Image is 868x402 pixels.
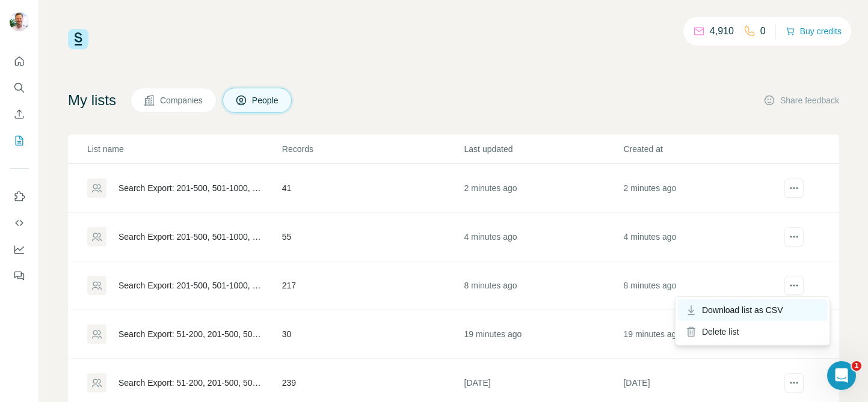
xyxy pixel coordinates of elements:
[68,91,116,110] h4: My lists
[119,231,262,243] div: Search Export: 201-500, 501-1000, 1001-5000, 5001-10,000, 10,000+, Media and Communication, Marke...
[464,310,623,359] td: 19 minutes ago
[827,361,856,390] iframe: Intercom live chat
[710,24,734,38] p: 4,910
[119,279,262,291] div: Search Export: 201-500, 501-1000, 1001-5000, 5001-10,000, 10,000+, Media and Communication, Marke...
[852,361,861,371] span: 1
[10,50,29,72] button: Quick start
[623,143,781,155] p: Created at
[10,265,29,287] button: Feedback
[623,164,782,213] td: 2 minutes ago
[119,377,262,389] div: Search Export: 51-200, 201-500, 501-1000, 1001-5000, 5001-10,000, 10,000+, Marketing, Purchasing,...
[623,213,782,261] td: 4 minutes ago
[10,186,29,207] button: Use Surfe on LinkedIn
[784,373,804,392] button: actions
[252,94,280,106] span: People
[119,182,262,194] div: Search Export: 201-500, 501-1000, 1001-5000, 5001-10,000, 10,000+, Media and Communication, Marke...
[784,227,804,246] button: actions
[282,213,464,261] td: 55
[784,178,804,198] button: actions
[786,23,842,40] button: Buy credits
[623,261,782,310] td: 8 minutes ago
[784,276,804,295] button: actions
[763,94,839,106] button: Share feedback
[282,143,463,155] p: Records
[623,310,782,359] td: 19 minutes ago
[10,130,29,151] button: My lists
[702,304,783,316] span: Download list as CSV
[282,310,464,359] td: 30
[10,77,29,99] button: Search
[464,213,623,261] td: 4 minutes ago
[68,29,88,49] img: Surfe Logo
[87,143,281,155] p: List name
[160,94,204,106] span: Companies
[282,164,464,213] td: 41
[10,239,29,260] button: Dashboard
[678,321,827,343] div: Delete list
[10,212,29,234] button: Use Surfe API
[464,143,623,155] p: Last updated
[282,261,464,310] td: 217
[10,103,29,125] button: Enrich CSV
[10,12,29,31] img: Avatar
[464,164,623,213] td: 2 minutes ago
[760,24,766,38] p: 0
[464,261,623,310] td: 8 minutes ago
[119,328,262,340] div: Search Export: 51-200, 201-500, 501-1000, 1001-5000, 5001-10,000, 10,000+, Marketing, Purchasing,...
